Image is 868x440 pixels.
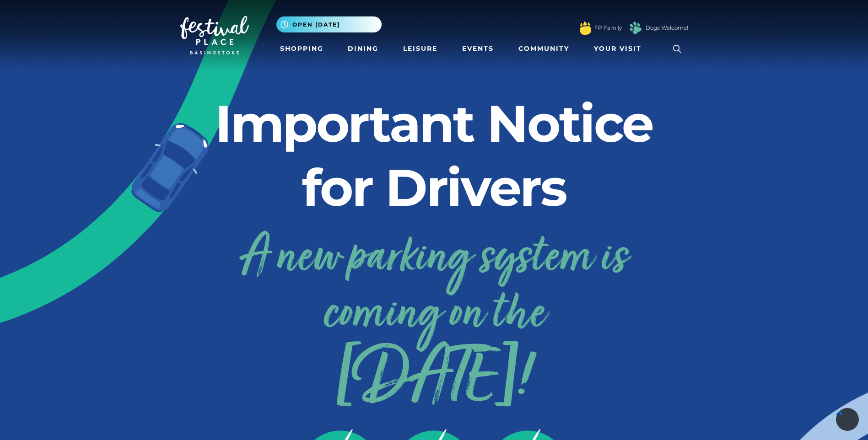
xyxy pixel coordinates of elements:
[594,24,622,32] a: FP Family
[292,21,340,29] span: Open [DATE]
[276,16,382,32] button: Open [DATE]
[594,44,642,54] span: Your Visit
[180,355,688,406] span: [DATE]!
[458,40,497,57] a: Events
[344,40,382,57] a: Dining
[180,91,688,220] h2: Important Notice for Drivers
[399,40,441,57] a: Leisure
[646,24,688,32] a: Dogs Welcome!
[515,40,573,57] a: Community
[180,223,688,406] a: A new parking system is coming on the[DATE]!
[180,16,249,54] img: Festival Place Logo
[590,40,650,57] a: Your Visit
[276,40,327,57] a: Shopping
